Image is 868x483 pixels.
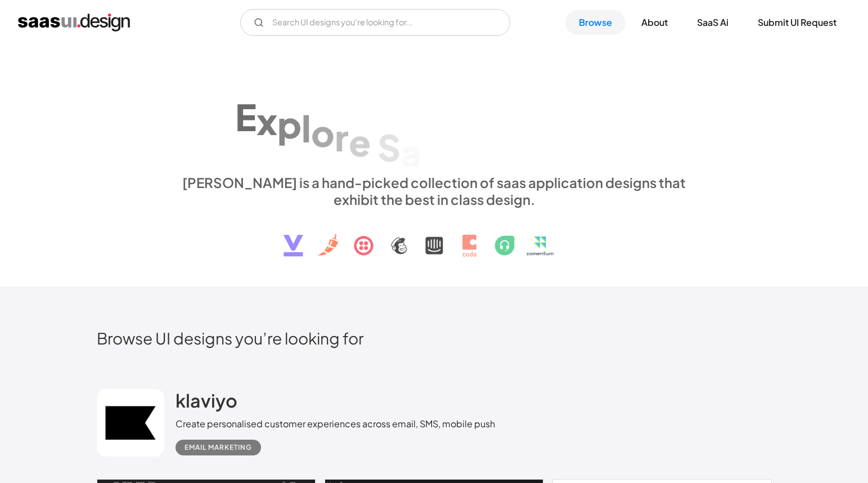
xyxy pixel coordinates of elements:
a: About [628,10,681,35]
div: l [302,107,311,150]
form: Email Form [240,9,510,36]
div: x [257,99,277,142]
div: a [401,131,421,175]
div: Create personalised customer experiences across email, SMS, mobile push [176,417,495,431]
div: r [335,115,349,159]
h1: Explore SaaS UI design patterns & interactions. [176,76,693,163]
div: e [349,120,371,164]
div: [PERSON_NAME] is a hand-picked collection of saas application designs that exhibit the best in cl... [176,174,693,208]
div: E [235,96,257,139]
input: Search UI designs you're looking for... [240,9,510,36]
a: Submit UI Request [744,10,850,35]
h2: klaviyo [176,389,237,412]
div: S [377,126,401,169]
img: text, icon, saas logo [264,208,605,266]
h2: Browse UI designs you’re looking for [97,328,772,348]
a: SaaS Ai [683,10,742,35]
div: p [277,102,302,146]
a: Browse [565,10,626,35]
a: klaviyo [176,389,237,417]
div: o [311,111,335,154]
a: home [18,14,130,32]
div: Email Marketing [185,441,252,454]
